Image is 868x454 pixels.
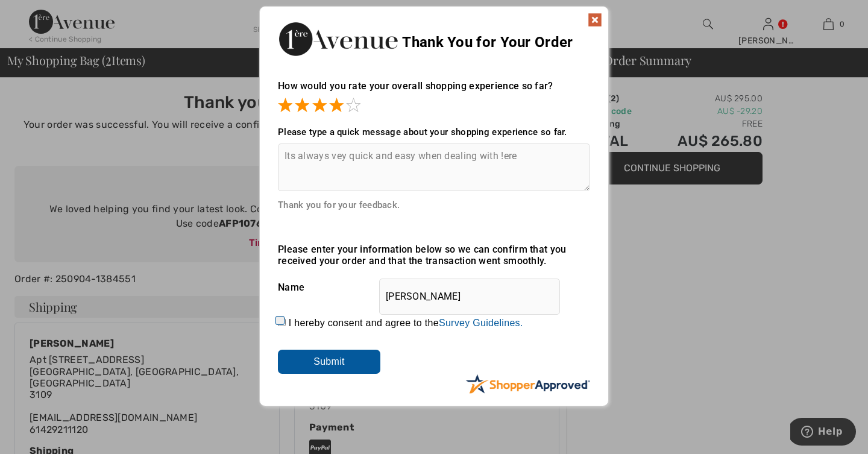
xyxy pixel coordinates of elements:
img: Thank You for Your Order [278,19,398,59]
span: Help [28,8,52,19]
span: Thank You for Your Order [402,34,573,51]
div: Please type a quick message about your shopping experience so far. [278,127,590,137]
input: Submit [278,350,380,374]
a: Survey Guidelines. [439,318,523,328]
div: How would you rate your overall shopping experience so far? [278,68,590,115]
label: I hereby consent and agree to the [289,318,523,329]
div: Thank you for your feedback. [278,200,590,210]
div: Please enter your information below so we can confirm that you received your order and that the t... [278,244,590,266]
img: x [588,13,602,27]
div: Name [278,273,590,303]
